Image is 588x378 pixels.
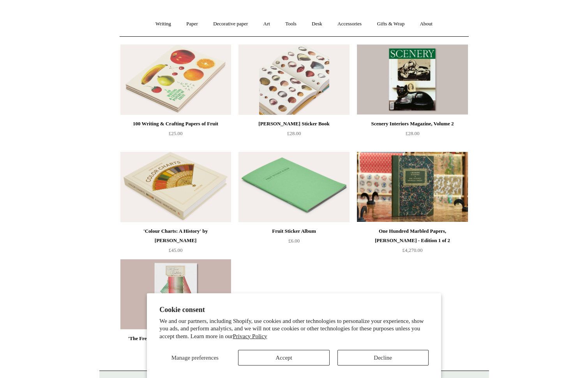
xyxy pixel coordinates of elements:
[120,259,231,330] img: 'The French Ribbon' by Suzanne Slesin
[159,306,429,314] h2: Cookie consent
[120,152,231,222] img: 'Colour Charts: A History' by Anne Varichon
[238,350,329,366] button: Accept
[238,226,349,259] a: Fruit Sticker Album £6.00
[359,226,466,245] div: One Hundred Marbled Papers, [PERSON_NAME] - Edition 1 of 2
[120,259,231,330] a: 'The French Ribbon' by Suzanne Slesin 'The French Ribbon' by Suzanne Slesin
[120,152,231,222] a: 'Colour Charts: A History' by Anne Varichon 'Colour Charts: A History' by Anne Varichon
[159,317,429,341] p: We and our partners, including Shopify, use cookies and other technologies to personalize your ex...
[357,152,468,222] a: One Hundred Marbled Papers, John Jeffery - Edition 1 of 2 One Hundred Marbled Papers, John Jeffer...
[330,14,369,34] a: Accessories
[357,119,468,151] a: Scenery Interiors Magazine, Volume 2 £28.00
[357,152,468,222] img: One Hundred Marbled Papers, John Jeffery - Edition 1 of 2
[288,238,300,244] span: £6.00
[238,45,349,115] img: John Derian Sticker Book
[122,226,229,245] div: 'Colour Charts: A History' by [PERSON_NAME]
[278,14,304,34] a: Tools
[238,152,349,222] img: Fruit Sticker Album
[120,334,231,366] a: 'The French Ribbon' by [PERSON_NAME] £75.00
[413,14,440,34] a: About
[238,119,349,151] a: [PERSON_NAME] Sticker Book £28.00
[357,226,468,259] a: One Hundred Marbled Papers, [PERSON_NAME] - Edition 1 of 2 £4,270.00
[206,14,255,34] a: Decorative paper
[171,355,219,361] span: Manage preferences
[120,45,231,115] a: 100 Writing & Crafting Papers of Fruit 100 Writing & Crafting Papers of Fruit
[238,152,349,222] a: Fruit Sticker Album Fruit Sticker Album
[403,247,423,253] span: £4,270.00
[159,350,230,366] button: Manage preferences
[122,334,229,343] div: 'The French Ribbon' by [PERSON_NAME]
[148,14,178,34] a: Writing
[169,247,183,253] span: £45.00
[179,14,205,34] a: Paper
[357,45,468,115] img: Scenery Interiors Magazine, Volume 2
[238,45,349,115] a: John Derian Sticker Book John Derian Sticker Book
[240,226,347,236] div: Fruit Sticker Album
[169,130,183,136] span: £25.00
[256,14,277,34] a: Art
[287,130,301,136] span: £28.00
[370,14,411,34] a: Gifts & Wrap
[305,14,329,34] a: Desk
[337,350,429,366] button: Decline
[406,130,420,136] span: £28.00
[120,45,231,115] img: 100 Writing & Crafting Papers of Fruit
[359,119,466,128] div: Scenery Interiors Magazine, Volume 2
[122,119,229,128] div: 100 Writing & Crafting Papers of Fruit
[357,45,468,115] a: Scenery Interiors Magazine, Volume 2 Scenery Interiors Magazine, Volume 2
[120,119,231,151] a: 100 Writing & Crafting Papers of Fruit £25.00
[240,119,347,128] div: [PERSON_NAME] Sticker Book
[233,333,267,339] a: Privacy Policy
[120,226,231,259] a: 'Colour Charts: A History' by [PERSON_NAME] £45.00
